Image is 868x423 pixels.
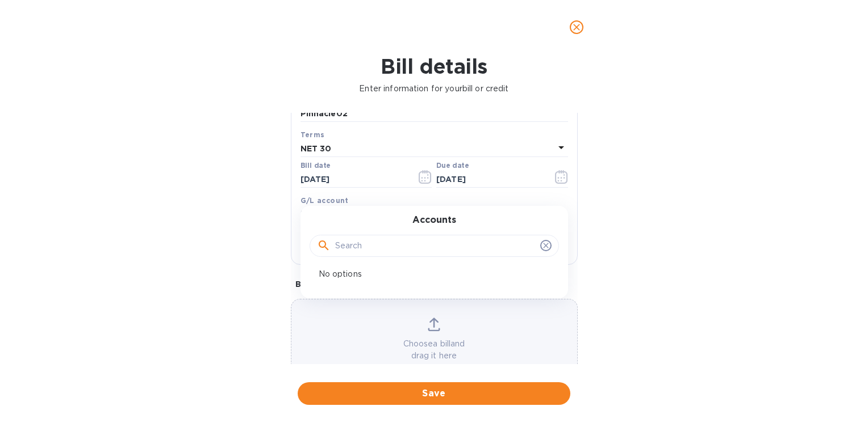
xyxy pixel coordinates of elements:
p: Choose a bill and drag it here [291,338,577,362]
p: Select G/L account [301,208,378,220]
h1: Bill details [9,54,859,78]
button: Save [298,382,570,405]
input: Due date [436,171,544,188]
label: Bill date [301,163,331,170]
p: Enter information for your bill or credit [9,83,859,95]
input: Search [335,238,536,255]
input: Enter bill number [301,105,568,122]
button: close [563,14,590,41]
b: NET 30 [301,144,332,153]
b: G/L account [301,196,349,205]
input: Select date [301,171,408,188]
p: No options [319,268,541,280]
label: Due date [436,163,469,170]
b: Terms [301,130,325,139]
h3: Accounts [412,215,456,226]
span: Save [307,387,561,400]
p: Bill image [295,278,573,290]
